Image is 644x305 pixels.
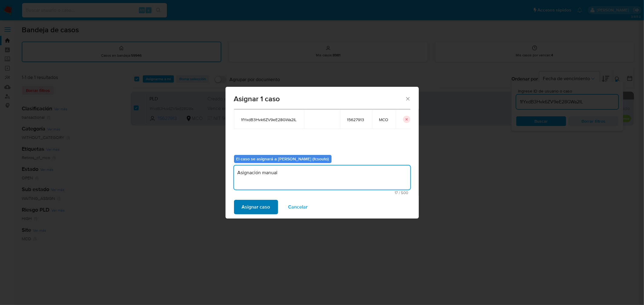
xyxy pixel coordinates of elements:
span: Asignar caso [242,200,270,214]
textarea: Asignación manual [234,165,410,190]
button: Cancelar [280,200,316,214]
span: 15627913 [347,117,365,122]
div: assign-modal [226,87,419,219]
span: Asignar 1 caso [234,95,405,102]
span: Cancelar [288,200,308,214]
span: 1fYxdB3Hvk6ZV9eE28GWa2IL [241,117,297,122]
button: icon-button [403,116,410,123]
button: Cerrar ventana [405,96,410,101]
span: Máximo 500 caracteres [236,191,409,195]
button: Asignar caso [234,200,278,214]
span: MCO [379,117,389,122]
b: El caso se asignará a [PERSON_NAME] (fcsouto) [236,156,329,162]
